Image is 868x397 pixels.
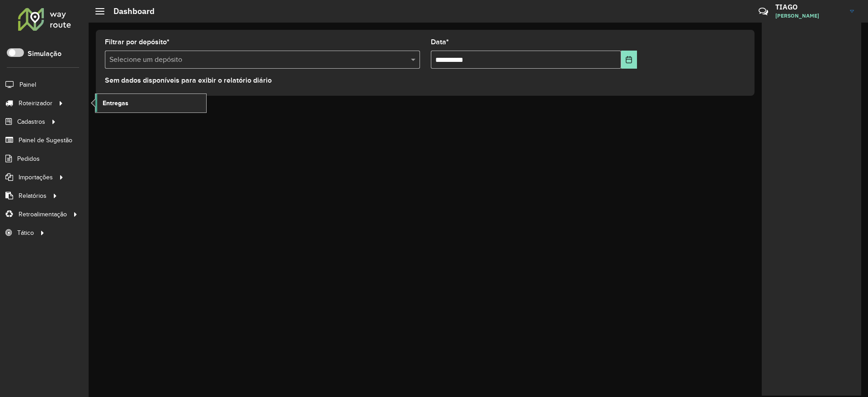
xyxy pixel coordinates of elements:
span: Pedidos [17,154,40,163]
span: Roteirizador [19,98,52,108]
label: Sem dados disponíveis para exibir o relatório diário [105,75,272,86]
h2: Dashboard [104,6,155,16]
span: Entregas [103,98,128,108]
span: Importações [19,173,53,182]
span: Relatórios [19,191,47,201]
label: Data [431,37,449,47]
span: Painel de Sugestão [19,135,72,145]
span: Painel [19,80,36,89]
label: Filtrar por depósito [105,37,170,47]
span: Retroalimentação [19,210,67,219]
span: [PERSON_NAME] [775,12,843,20]
label: Simulação [28,48,61,59]
a: Entregas [95,94,206,112]
span: Tático [17,228,34,238]
button: Choose Date [621,51,637,69]
h3: TIAGO [775,3,843,11]
span: Cadastros [17,117,45,126]
a: Contato Rápido [754,2,773,21]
